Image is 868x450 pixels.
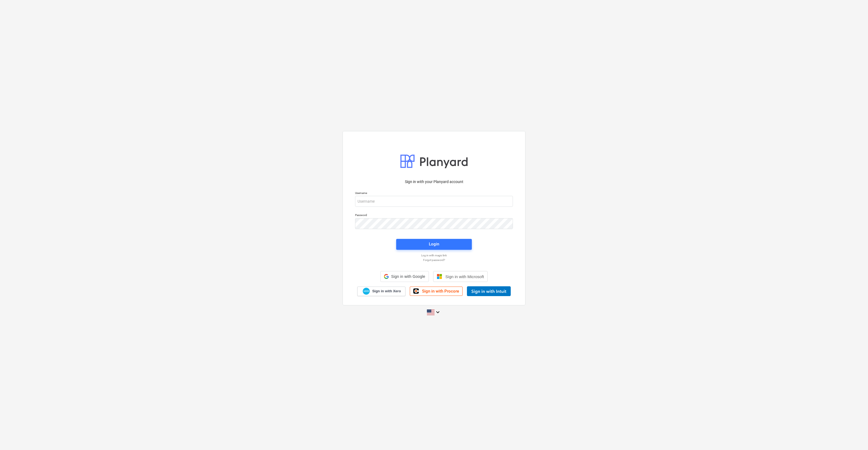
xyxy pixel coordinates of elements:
p: Username [355,191,513,196]
p: Password [355,213,513,218]
a: Sign in with Xero [357,287,406,296]
div: Login [429,241,439,248]
span: Sign in with Procore [422,289,459,294]
i: keyboard_arrow_down [435,309,441,315]
div: Sign in with Google [380,271,429,282]
span: Sign in with Microsoft [445,274,484,279]
img: Microsoft logo [437,274,442,279]
input: Username [355,196,513,207]
button: Login [396,239,472,250]
a: Forgot password? [352,258,516,262]
img: Xero logo [363,288,370,295]
span: Sign in with Google [391,274,425,279]
span: Sign in with Xero [372,289,401,294]
p: Sign in with your Planyard account [355,179,513,185]
a: Sign in with Procore [410,287,463,296]
a: Log in with magic link [352,254,516,257]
